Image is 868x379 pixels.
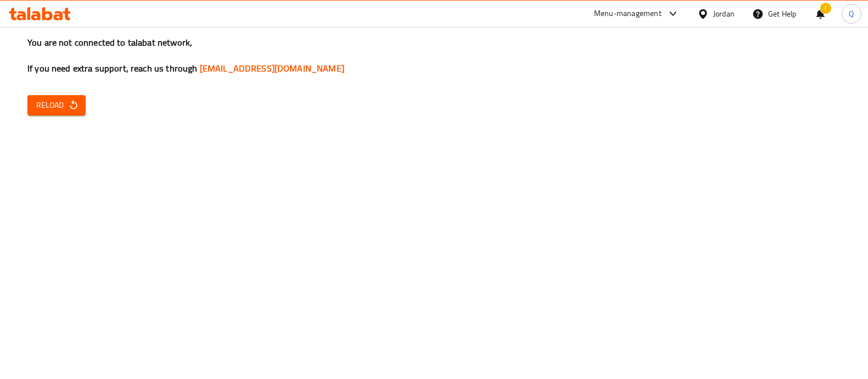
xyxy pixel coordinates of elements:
[594,7,662,20] div: Menu-management
[713,8,735,20] div: Jordan
[27,95,86,116] button: Reload
[27,36,841,75] h3: You are not connected to talabat network, If you need extra support, reach us through
[849,8,854,20] span: Q
[36,98,77,112] span: Reload
[200,60,344,76] a: [EMAIL_ADDRESS][DOMAIN_NAME]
